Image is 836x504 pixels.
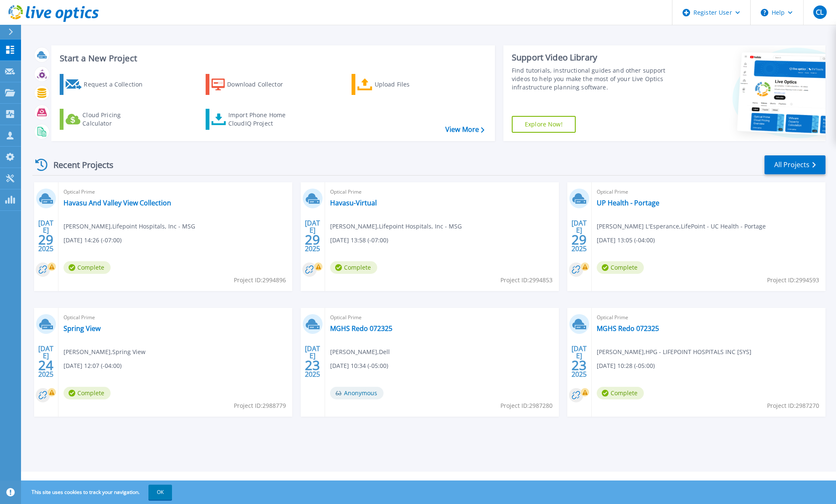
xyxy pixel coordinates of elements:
div: Support Video Library [512,52,676,63]
div: [DATE] 2025 [571,220,587,251]
span: [PERSON_NAME] L'Esperance , LifePoint - UC Health - Portage [597,222,766,231]
span: [DATE] 13:58 (-07:00) [330,236,388,245]
span: Optical Prime [330,187,554,197]
span: 29 [571,236,587,243]
span: 29 [38,236,53,243]
a: Havasu And Valley View Collection [63,199,171,207]
h3: Start a New Project [60,54,484,63]
div: [DATE] 2025 [304,346,320,377]
span: 29 [305,236,320,243]
span: Complete [597,387,644,399]
a: UP Health - Portage [597,199,659,207]
div: Request a Collection [84,76,151,93]
span: Optical Prime [330,313,554,322]
span: 23 [571,362,587,369]
a: Request a Collection [60,74,153,95]
span: Optical Prime [597,187,820,197]
span: Project ID: 2988779 [234,401,286,410]
a: All Projects [765,155,825,174]
span: Project ID: 2987270 [767,401,819,410]
a: MGHS Redo 072325 [330,324,392,333]
a: Spring View [63,324,101,333]
span: [DATE] 12:07 (-04:00) [63,361,122,370]
a: Upload Files [352,74,445,95]
span: Anonymous [330,387,384,399]
span: Optical Prime [63,313,287,322]
span: [PERSON_NAME] , HPG - LIFEPOINT HOSPITALS INC [SYS] [597,347,751,357]
div: [DATE] 2025 [38,346,54,377]
a: Download Collector [206,74,299,95]
span: Complete [63,387,111,399]
span: [DATE] 13:05 (-04:00) [597,236,655,245]
div: Cloud Pricing Calculator [82,111,150,128]
span: Complete [597,261,644,274]
span: Optical Prime [63,187,287,197]
span: 24 [38,362,53,369]
div: Find tutorials, instructional guides and other support videos to help you make the most of your L... [512,66,676,92]
span: Project ID: 2994853 [500,276,553,285]
span: CL [816,9,823,16]
div: Import Phone Home CloudIQ Project [228,111,294,128]
a: Cloud Pricing Calculator [60,109,153,130]
div: [DATE] 2025 [38,220,54,251]
a: Havasu-Virtual [330,199,377,207]
span: Project ID: 2987280 [500,401,553,410]
span: Project ID: 2994593 [767,276,819,285]
div: [DATE] 2025 [304,220,320,251]
a: View More [445,126,484,134]
span: Optical Prime [597,313,820,322]
a: MGHS Redo 072325 [597,324,659,333]
span: [DATE] 10:28 (-05:00) [597,361,655,370]
div: Recent Projects [32,155,125,175]
div: Download Collector [227,76,294,93]
span: [PERSON_NAME] , Lifepoint Hospitals, Inc - MSG [63,222,195,231]
div: [DATE] 2025 [571,346,587,377]
span: Complete [330,261,377,274]
span: Project ID: 2994896 [234,276,286,285]
button: OK [148,485,172,500]
a: Explore Now! [512,116,576,133]
span: 23 [305,362,320,369]
span: [DATE] 14:26 (-07:00) [63,236,122,245]
span: [PERSON_NAME] , Lifepoint Hospitals, Inc - MSG [330,222,462,231]
span: Complete [63,261,111,274]
span: [PERSON_NAME] , Spring View [63,347,146,357]
span: This site uses cookies to track your navigation. [23,485,172,500]
div: Upload Files [375,76,442,93]
span: [DATE] 10:34 (-05:00) [330,361,388,370]
span: [PERSON_NAME] , Dell [330,347,390,357]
